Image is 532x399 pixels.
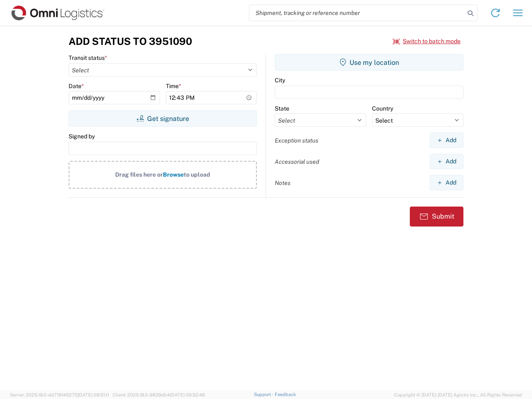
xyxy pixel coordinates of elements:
[78,392,109,397] span: [DATE] 09:51:11
[115,171,163,178] span: Drag files here or
[430,133,463,148] button: Add
[430,175,463,190] button: Add
[275,137,318,144] label: Exception status
[275,179,291,187] label: Notes
[249,5,465,21] input: Shipment, tracking or reference number
[393,34,461,48] button: Switch to batch mode
[10,392,109,397] span: Server: 2025.18.0-dd719145275
[69,82,84,90] label: Date
[254,392,275,397] a: Support
[430,154,463,169] button: Add
[163,171,184,178] span: Browse
[410,207,463,227] button: Submit
[275,392,296,397] a: Feedback
[166,82,181,90] label: Time
[69,133,95,140] label: Signed by
[394,391,522,399] span: Copyright © [DATE]-[DATE] Agistix Inc., All Rights Reserved
[170,392,205,397] span: [DATE] 09:32:48
[275,105,289,112] label: State
[275,54,463,71] button: Use my location
[69,110,257,127] button: Get signature
[69,54,107,62] label: Transit status
[372,105,393,112] label: Country
[275,158,319,165] label: Accessorial used
[69,35,192,47] h3: Add Status to 3951090
[275,76,285,84] label: City
[113,392,205,397] span: Client: 2025.18.0-9839db4
[184,171,210,178] span: to upload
